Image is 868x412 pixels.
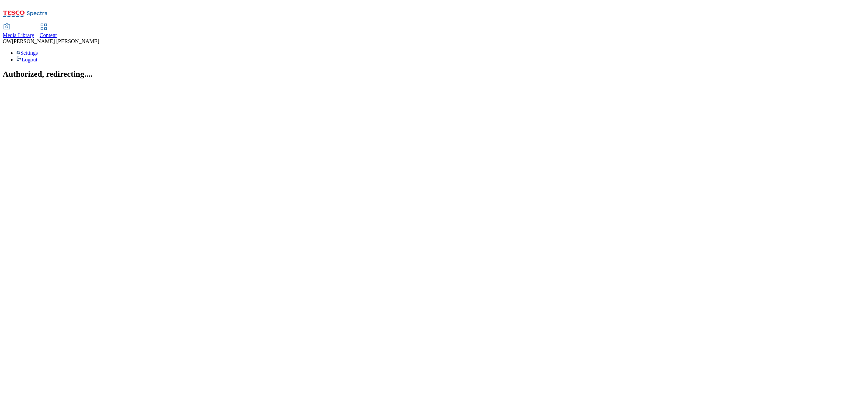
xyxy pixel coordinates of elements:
a: Content [40,24,57,38]
span: Content [40,32,57,38]
span: Media Library [3,32,34,38]
h2: Authorized, redirecting.... [3,70,865,79]
a: Settings [16,50,38,56]
span: [PERSON_NAME] [PERSON_NAME] [12,38,99,44]
a: Media Library [3,24,34,38]
span: OW [3,38,12,44]
a: Logout [16,57,37,62]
